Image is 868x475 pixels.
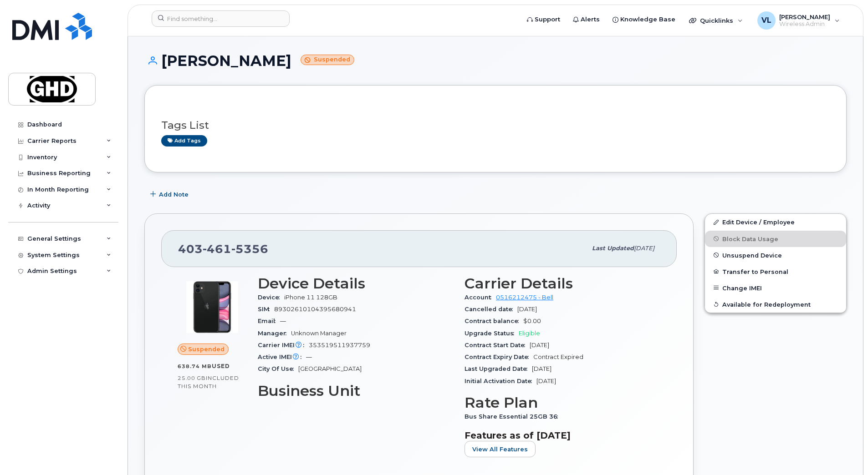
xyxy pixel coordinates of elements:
[258,294,284,301] span: Device
[284,294,337,301] span: iPhone 11 128GB
[705,296,846,313] button: Available for Redeployment
[519,330,540,337] span: Eligible
[274,306,356,313] span: 89302610104395680941
[705,247,846,263] button: Unsuspend Device
[291,330,347,337] span: Unknown Manager
[309,342,370,349] span: 353519511937759
[306,354,312,360] span: —
[258,330,291,337] span: Manager
[705,214,846,230] a: Edit Device / Employee
[533,354,583,360] span: Contract Expired
[258,275,454,292] h3: Device Details
[592,245,634,252] span: Last updated
[465,430,660,441] h3: Features as of [DATE]
[159,190,189,199] span: Add Note
[258,318,280,324] span: Email
[178,375,206,381] span: 25.00 GB
[203,242,231,256] span: 461
[472,445,528,454] span: View All Features
[465,342,530,349] span: Contract Start Date
[301,55,354,65] small: Suspended
[258,342,309,349] span: Carrier IMEI
[828,435,861,468] iframe: Messenger Launcher
[178,242,268,256] span: 403
[705,280,846,296] button: Change IMEI
[465,306,517,313] span: Cancelled date
[188,345,225,354] span: Suspended
[530,342,549,349] span: [DATE]
[496,294,553,301] a: 0516212475 - Bell
[705,263,846,280] button: Transfer to Personal
[523,318,541,324] span: $0.00
[258,306,274,313] span: SIM
[280,318,286,324] span: —
[465,441,536,457] button: View All Features
[258,383,454,399] h3: Business Unit
[144,186,196,202] button: Add Note
[258,365,298,372] span: City Of Use
[258,354,306,360] span: Active IMEI
[161,120,830,131] h3: Tags List
[465,318,523,324] span: Contract balance
[144,53,847,69] h1: [PERSON_NAME]
[178,363,212,369] span: 638.74 MB
[161,135,207,147] a: Add tags
[465,275,660,292] h3: Carrier Details
[532,365,551,372] span: [DATE]
[634,245,654,252] span: [DATE]
[465,413,562,420] span: Bus Share Essential 25GB 36
[178,374,239,389] span: included this month
[465,354,533,360] span: Contract Expiry Date
[722,301,811,308] span: Available for Redeployment
[722,252,782,258] span: Unsuspend Device
[465,294,496,301] span: Account
[231,242,268,256] span: 5356
[536,378,556,384] span: [DATE]
[185,280,240,334] img: iPhone_11.jpg
[465,365,532,372] span: Last Upgraded Date
[517,306,537,313] span: [DATE]
[705,231,846,247] button: Block Data Usage
[465,378,536,384] span: Initial Activation Date
[465,330,519,337] span: Upgrade Status
[465,394,660,411] h3: Rate Plan
[212,363,230,369] span: used
[298,365,362,372] span: [GEOGRAPHIC_DATA]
